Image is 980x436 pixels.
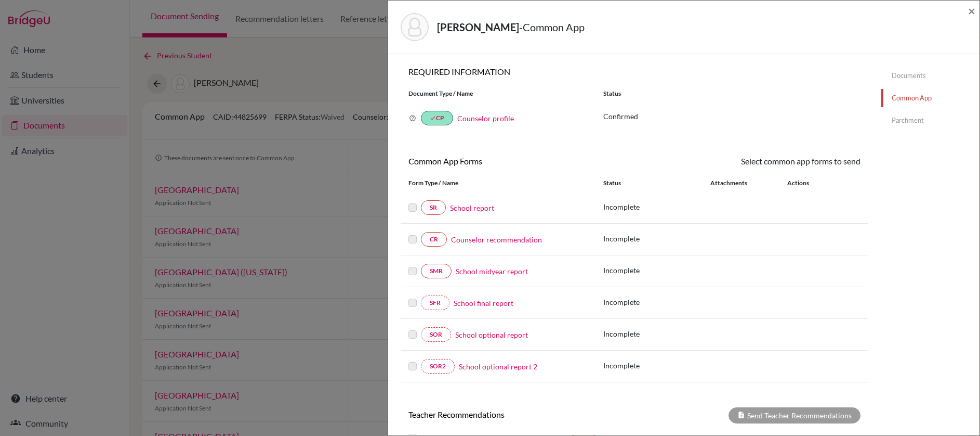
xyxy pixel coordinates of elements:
h6: Teacher Recommendations [401,409,634,419]
a: School optional report 2 [459,361,537,372]
a: School optional report [455,329,528,340]
p: Incomplete [603,297,710,307]
a: School report [450,202,494,213]
a: Common App [881,89,979,107]
div: Status [595,89,868,98]
div: Actions [775,178,839,188]
p: Incomplete [603,328,710,339]
p: Confirmed [603,111,860,122]
a: SFR [421,296,449,310]
a: Counselor profile [457,114,514,123]
p: Incomplete [603,360,710,371]
button: Close [968,5,975,17]
a: Counselor recommendation [451,234,542,245]
div: Select common app forms to send [634,155,868,168]
a: Parchment [881,111,979,130]
a: SMR [421,264,452,278]
div: Send Teacher Recommendations [729,407,860,424]
p: Incomplete [603,201,710,212]
div: Attachments [710,178,775,188]
strong: [PERSON_NAME] [437,21,519,33]
div: Document Type / Name [401,89,595,98]
a: Documents [881,67,979,85]
h6: Common App Forms [401,156,634,166]
div: Status [603,178,710,188]
a: doneCP [421,111,453,125]
h6: REQUIRED INFORMATION [401,67,868,76]
a: School midyear report [456,266,528,277]
a: SOR2 [421,359,455,374]
p: Incomplete [603,265,710,276]
a: CR [421,232,447,247]
a: SOR [421,327,451,342]
a: SR [421,200,446,215]
i: done [430,115,436,121]
p: Incomplete [603,233,710,244]
span: - Common App [519,21,585,33]
div: Form Type / Name [401,178,595,188]
a: School final report [454,298,513,309]
span: × [968,3,975,18]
